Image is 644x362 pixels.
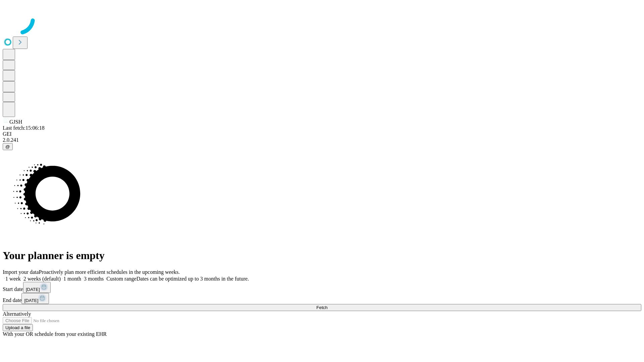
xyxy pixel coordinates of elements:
[3,137,641,143] div: 2.0.241
[84,276,104,282] span: 3 months
[3,269,39,275] span: Import your data
[3,249,641,262] h1: Your planner is empty
[316,305,327,310] span: Fetch
[3,293,641,304] div: End date
[23,276,61,282] span: 2 weeks (default)
[3,131,641,137] div: GEI
[39,269,180,275] span: Proactively plan more efficient schedules in the upcoming weeks.
[9,119,22,125] span: GJSH
[3,331,107,337] span: With your OR schedule from your existing EHR
[3,324,33,331] button: Upload a file
[23,282,51,293] button: [DATE]
[5,276,21,282] span: 1 week
[21,293,49,304] button: [DATE]
[3,311,31,317] span: Alternatively
[106,276,136,282] span: Custom range
[3,282,641,293] div: Start date
[3,143,13,150] button: @
[63,276,81,282] span: 1 month
[5,144,10,149] span: @
[3,125,45,131] span: Last fetch: 15:06:18
[26,287,40,292] span: [DATE]
[24,298,38,303] span: [DATE]
[3,304,641,311] button: Fetch
[137,276,249,282] span: Dates can be optimized up to 3 months in the future.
